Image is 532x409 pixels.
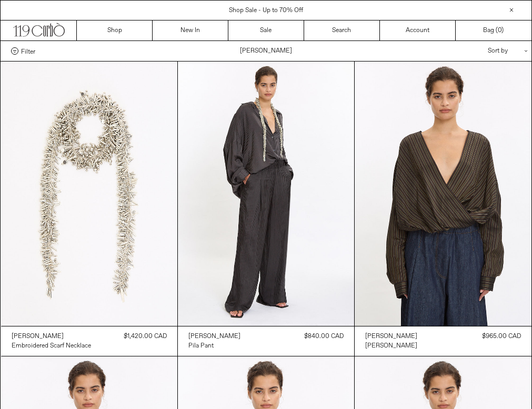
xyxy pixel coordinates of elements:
[304,332,344,341] div: $840.00 CAD
[498,26,504,35] span: )
[498,26,501,35] span: 0
[365,332,417,341] a: [PERSON_NAME]
[380,21,456,40] a: Account
[188,342,214,351] div: Pila Pant
[304,21,380,40] a: Search
[153,21,228,40] a: New In
[188,341,240,351] a: Pila Pant
[21,47,35,55] span: Filter
[426,41,521,61] div: Sort by
[77,21,153,40] a: Shop
[456,21,531,40] a: Bag ()
[124,332,167,341] div: $1,420.00 CAD
[365,341,417,351] a: [PERSON_NAME]
[482,332,521,341] div: $965.00 CAD
[178,62,354,326] img: Dries Van Noten Pila Pants
[229,6,303,15] a: Shop Sale - Up to 70% Off
[12,332,64,341] div: [PERSON_NAME]
[228,21,304,40] a: Sale
[12,332,91,341] a: [PERSON_NAME]
[355,62,531,326] img: Dries Van Noten Camiel Shirt
[188,332,240,341] a: [PERSON_NAME]
[12,341,91,351] a: Embroidered Scarf Necklace
[1,62,177,326] img: Dries Van Noten Embroidered Scarf Neckline in silver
